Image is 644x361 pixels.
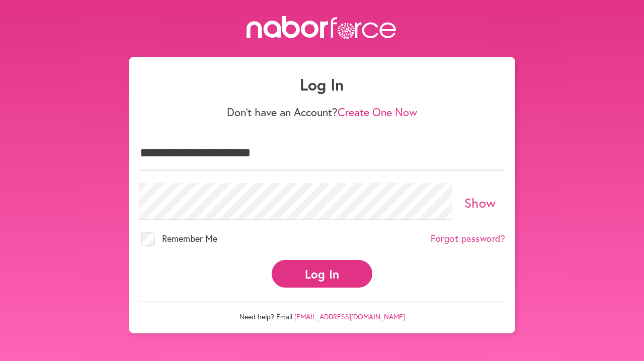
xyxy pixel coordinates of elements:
a: Create One Now [338,105,417,119]
h1: Log In [139,75,505,94]
a: Forgot password? [431,233,505,244]
a: Show [464,194,496,211]
span: Remember Me [162,232,217,244]
a: [EMAIL_ADDRESS][DOMAIN_NAME] [294,312,405,321]
button: Log In [272,260,372,288]
p: Need help? Email [139,301,505,321]
p: Don't have an Account? [139,106,505,119]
